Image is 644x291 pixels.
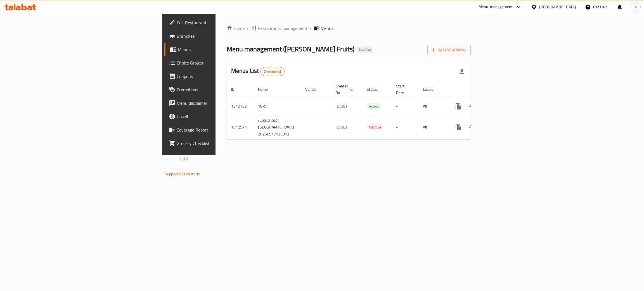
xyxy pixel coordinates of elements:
span: Restaurants management [258,25,307,32]
a: Grocery Checklist [164,137,270,150]
td: - [392,115,418,139]
a: Coverage Report [164,123,270,137]
button: Add New Menu [427,45,471,55]
div: Export file [455,65,468,78]
table: enhanced table [227,81,510,140]
a: Support.OpsPlatform [165,170,200,178]
button: Change Status [465,100,479,113]
nav: breadcrumb [227,25,471,32]
span: Upsell [177,113,265,120]
span: Promotions [177,86,265,93]
span: Inactive [367,124,383,130]
span: Grocery Checklist [177,140,265,147]
li: / [310,25,312,32]
a: Promotions [164,83,270,96]
span: Locale [423,86,441,93]
a: Edit Restaurant [164,16,270,29]
span: Add New Menu [432,47,466,54]
span: A [634,4,637,10]
span: 2 record(s) [261,69,284,74]
span: Edit Restaurant [177,19,265,26]
a: Branches [164,29,270,43]
span: Version: [165,155,179,163]
span: Status [367,86,385,93]
td: All [418,98,447,115]
div: [GEOGRAPHIC_DATA] [539,4,576,10]
a: Coupons [164,70,270,83]
span: Get support on: [165,165,191,172]
a: Menu disclaimer [164,96,270,110]
span: Inactive [357,47,373,52]
td: فيجا فروتس,[GEOGRAPHIC_DATA] 20250917135913 [254,115,301,139]
span: Name [258,86,275,93]
span: Created On [335,83,356,96]
td: - [392,98,418,115]
button: Change Status [465,120,479,134]
span: Menus [321,25,333,32]
span: Coverage Report [177,127,265,133]
span: [DATE] [335,123,347,131]
a: Upsell [164,110,270,123]
span: Coupons [177,73,265,80]
div: Total records count [260,67,285,76]
span: Menus [178,46,265,53]
td: 18-9 [254,98,301,115]
td: All [418,115,447,139]
span: 1.0.0 [179,155,188,163]
div: Menu-management [479,4,513,10]
a: Menus [164,43,270,56]
span: Branches [177,33,265,39]
a: Choice Groups [164,56,270,70]
h2: Menus List [231,67,285,76]
button: more [452,100,465,113]
span: Choice Groups [177,59,265,66]
button: more [452,120,465,134]
span: ID [231,86,242,93]
th: Actions [447,81,510,98]
span: Start Date [396,83,412,96]
a: Restaurants management [251,25,307,32]
span: [DATE] [335,102,347,110]
span: Vendor [305,86,324,93]
span: Active [367,103,381,110]
span: Menu disclaimer [177,100,265,106]
span: Menu management ( [PERSON_NAME] Fruits ) [227,43,354,55]
div: Inactive [357,46,373,53]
